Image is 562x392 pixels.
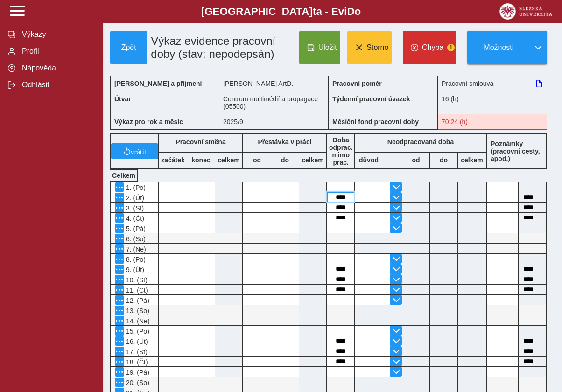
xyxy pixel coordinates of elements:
[124,287,148,294] span: 11. (Čt)
[359,156,379,164] b: důvod
[124,276,148,284] span: 10. (St)
[447,44,455,51] span: 1
[124,194,144,202] span: 2. (Út)
[430,156,457,164] b: do
[124,317,150,325] span: 14. (Ne)
[219,76,329,91] div: [PERSON_NAME] ArtD.
[112,172,135,179] b: Celkem
[219,91,329,114] div: Centrum multimédií a propagace (05500)
[115,378,124,387] button: Menu
[176,138,225,146] b: Pracovní směna
[110,31,147,64] button: Zpět
[258,138,311,146] b: Přestávka v práci
[124,338,148,345] span: 16. (Út)
[215,156,242,164] b: celkem
[124,307,149,315] span: 13. (So)
[114,43,143,52] span: Zpět
[19,81,95,89] span: Odhlásit
[299,156,326,164] b: celkem
[115,254,124,264] button: Menu
[124,358,148,366] span: 18. (Čt)
[124,215,144,222] span: 4. (Čt)
[124,369,149,376] span: 19. (Pá)
[115,295,124,305] button: Menu
[19,64,95,72] span: Nápověda
[332,118,419,126] b: Měsíční fond pracovní doby
[124,256,146,263] span: 8. (Po)
[402,156,429,164] b: od
[366,43,388,52] span: Storno
[115,244,124,253] button: Menu
[271,156,299,164] b: do
[124,266,144,273] span: 9. (Út)
[124,297,149,304] span: 12. (Pá)
[347,6,354,17] span: D
[355,6,361,17] span: o
[115,265,124,274] button: Menu
[187,156,215,164] b: konec
[28,6,534,18] b: [GEOGRAPHIC_DATA] a - Evi
[438,76,547,91] div: Pracovní smlouva
[115,357,124,366] button: Menu
[124,348,148,356] span: 17. (St)
[422,43,443,52] span: Chyba
[124,245,146,253] span: 7. (Ne)
[403,31,456,64] button: Chyba1
[332,95,410,103] b: Týdenní pracovní úvazek
[115,336,124,346] button: Menu
[115,347,124,356] button: Menu
[318,43,337,52] span: Uložit
[147,31,295,64] h1: Výkaz evidence pracovní doby (stav: nepodepsán)
[115,285,124,294] button: Menu
[347,31,392,64] button: Storno
[115,367,124,377] button: Menu
[387,138,454,146] b: Neodpracovaná doba
[115,275,124,284] button: Menu
[115,224,124,233] button: Menu
[115,213,124,223] button: Menu
[131,147,147,155] span: vrátit
[124,204,144,212] span: 3. (St)
[219,114,329,130] div: 2025/9
[467,31,529,64] button: Možnosti
[458,156,486,164] b: celkem
[115,306,124,315] button: Menu
[124,184,146,191] span: 1. (Po)
[243,156,271,164] b: od
[124,225,146,232] span: 5. (Pá)
[114,118,183,126] b: Výkaz pro rok a měsíc
[438,114,547,130] div: Fond pracovní doby (70:24 h) a součet hodin (70 h) se neshodují!
[19,47,95,56] span: Profil
[438,91,547,114] div: 16 (h)
[115,193,124,202] button: Menu
[115,234,124,243] button: Menu
[115,326,124,336] button: Menu
[115,203,124,212] button: Menu
[19,30,95,39] span: Výkazy
[124,379,149,386] span: 20. (So)
[475,43,522,52] span: Možnosti
[114,95,131,103] b: Útvar
[124,235,146,243] span: 6. (So)
[111,143,158,159] button: vrátit
[114,80,202,87] b: [PERSON_NAME] a příjmení
[115,316,124,325] button: Menu
[115,182,124,192] button: Menu
[499,3,552,20] img: logo_web_su.png
[487,140,546,162] b: Poznámky (pracovní cesty, apod.)
[299,31,341,64] button: Uložit
[329,136,353,166] b: Doba odprac. mimo prac.
[332,80,382,87] b: Pracovní poměr
[313,6,316,17] span: t
[159,156,187,164] b: začátek
[124,328,149,335] span: 15. (Po)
